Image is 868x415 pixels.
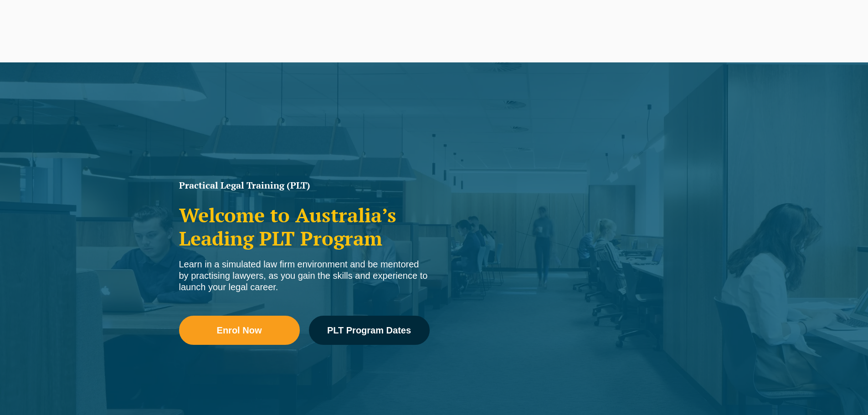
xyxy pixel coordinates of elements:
div: Learn in a simulated law firm environment and be mentored by practising lawyers, as you gain the ... [179,259,430,293]
h1: Practical Legal Training (PLT) [179,181,430,190]
span: PLT Program Dates [327,326,411,335]
a: PLT Program Dates [309,316,430,345]
a: Enrol Now [179,316,300,345]
h2: Welcome to Australia’s Leading PLT Program [179,204,430,250]
span: Enrol Now [217,326,262,335]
